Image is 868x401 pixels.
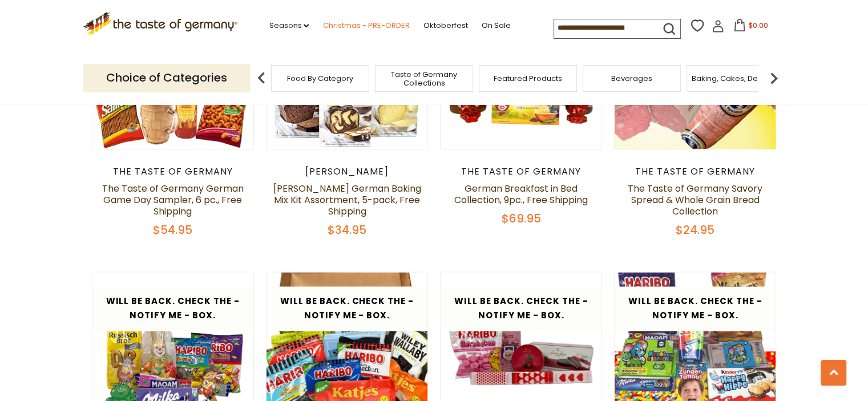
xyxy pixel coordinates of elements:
[614,166,777,177] div: The Taste of Germany
[628,182,762,218] a: The Taste of Germany Savory Spread & Whole Grain Bread Collection
[378,70,470,87] a: Taste of Germany Collections
[328,222,366,238] span: $34.95
[494,74,562,83] a: Featured Products
[611,74,652,83] a: Beverages
[502,210,541,226] span: $69.95
[481,19,510,32] a: On Sale
[269,19,309,32] a: Seasons
[692,74,780,83] a: Baking, Cakes, Desserts
[287,74,353,83] a: Food By Category
[266,166,429,177] div: [PERSON_NAME]
[676,222,714,238] span: $24.95
[250,67,273,90] img: previous arrow
[726,19,775,36] button: $0.00
[83,64,250,92] p: Choice of Categories
[322,19,409,32] a: Christmas - PRE-ORDER
[748,21,768,30] span: $0.00
[423,19,467,32] a: Oktoberfest
[440,166,603,177] div: The Taste of Germany
[273,182,421,218] a: [PERSON_NAME] German Baking Mix Kit Assortment, 5-pack, Free Shipping
[153,222,192,238] span: $54.95
[454,182,588,206] a: German Breakfast in Bed Collection, 9pc., Free Shipping
[762,67,785,90] img: next arrow
[102,182,244,218] a: The Taste of Germany German Game Day Sampler, 6 pc., Free Shipping
[92,166,255,177] div: The Taste of Germany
